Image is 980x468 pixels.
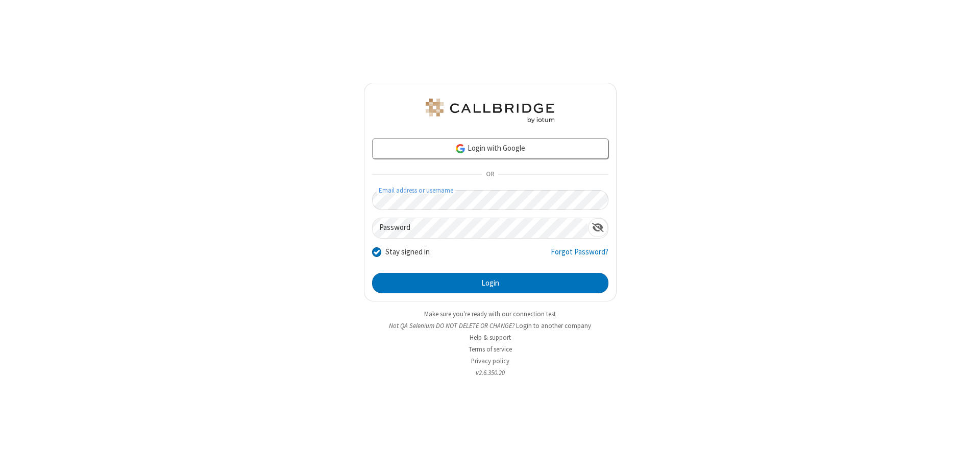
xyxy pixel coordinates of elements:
a: Privacy policy [471,357,509,365]
li: v2.6.350.20 [364,368,617,378]
a: Make sure you're ready with our connection test [424,310,556,318]
label: Stay signed in [385,246,430,258]
li: Not QA Selenium DO NOT DELETE OR CHANGE? [364,321,617,331]
img: QA Selenium DO NOT DELETE OR CHANGE [424,99,556,123]
a: Forgot Password? [551,246,608,266]
a: Help & support [470,333,511,342]
div: Show password [588,218,608,237]
span: OR [482,168,498,182]
button: Login to another company [516,321,591,331]
img: google-icon.png [455,143,466,154]
input: Email address or username [372,190,608,210]
input: Password [373,218,588,238]
a: Login with Google [372,138,608,159]
button: Login [372,273,608,293]
a: Terms of service [469,345,512,354]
